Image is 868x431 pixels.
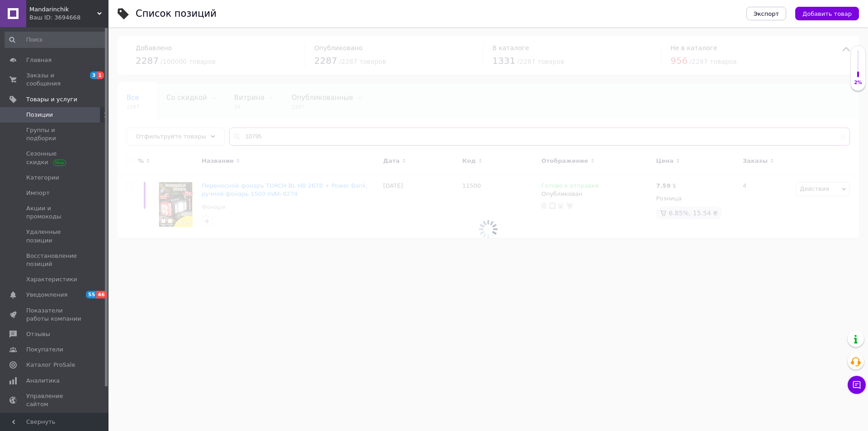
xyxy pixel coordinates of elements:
[848,376,866,394] button: Чат с покупателем
[26,111,53,119] span: Позиции
[26,228,84,244] span: Удаленные позиции
[26,204,84,221] span: Акции и промокоды
[851,80,865,86] div: 2%
[26,95,77,104] span: Товары и услуги
[26,330,50,338] span: Отзывы
[86,291,96,298] span: 55
[26,291,67,299] span: Уведомления
[26,392,84,408] span: Управление сайтом
[754,10,779,17] span: Экспорт
[29,5,97,14] span: Mandarinchik
[746,7,786,20] button: Экспорт
[26,377,60,385] span: Аналитика
[90,71,97,79] span: 3
[26,275,77,284] span: Характеристики
[26,307,84,323] span: Показатели работы компании
[26,174,59,182] span: Категории
[795,7,859,20] button: Добавить товар
[5,32,107,48] input: Поиск
[26,361,75,369] span: Каталог ProSale
[26,252,84,268] span: Восстановление позиций
[802,10,852,17] span: Добавить товар
[96,291,107,298] span: 46
[26,71,84,88] span: Заказы и сообщения
[26,56,52,64] span: Главная
[29,14,108,22] div: Ваш ID: 3694668
[26,126,84,142] span: Группы и подборки
[26,150,84,166] span: Сезонные скидки
[26,346,63,354] span: Покупатели
[136,9,217,19] div: Список позиций
[97,71,104,79] span: 1
[26,189,50,197] span: Импорт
